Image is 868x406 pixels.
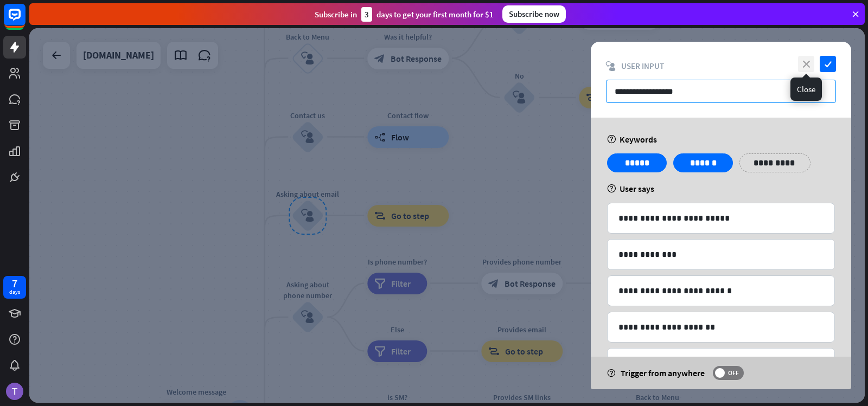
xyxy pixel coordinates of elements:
[725,369,742,377] span: OFF
[9,288,20,296] div: days
[361,7,372,22] div: 3
[606,61,616,71] i: block_user_input
[3,276,26,299] a: 7 days
[9,4,41,37] button: Open LiveChat chat widget
[607,134,835,145] div: Keywords
[502,5,566,23] div: Subscribe now
[607,183,835,194] div: User says
[798,56,814,72] i: close
[621,368,705,378] span: Trigger from anywhere
[820,56,836,72] i: check
[607,184,616,193] i: help
[315,7,494,22] div: Subscribe in days to get your first month for $1
[12,279,17,288] div: 7
[621,61,664,71] span: User Input
[607,369,615,377] i: help
[607,135,616,144] i: help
